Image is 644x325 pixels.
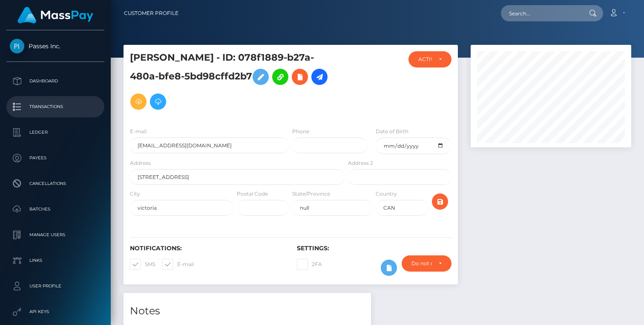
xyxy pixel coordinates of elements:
[130,190,140,198] label: City
[6,224,104,246] a: Manage Users
[10,305,101,318] p: API Keys
[130,128,147,135] label: E-mail
[10,177,101,190] p: Cancellations
[6,199,104,220] a: Batches
[297,245,451,252] h6: Settings:
[130,259,155,270] label: SMS
[6,301,104,322] a: API Keys
[402,255,451,272] button: Do not require
[6,147,104,169] a: Payees
[418,56,432,63] div: ACTIVE
[6,275,104,297] a: User Profile
[6,250,104,271] a: Links
[297,259,322,270] label: 2FA
[10,280,101,293] p: User Profile
[292,190,330,198] label: State/Province
[10,75,101,88] p: Dashboard
[10,254,101,267] p: Links
[130,304,365,319] h4: Notes
[348,159,373,167] label: Address 2
[311,69,328,85] a: Initiate Payout
[6,96,104,117] a: Transactions
[376,190,397,198] label: Country
[411,260,432,267] div: Do not require
[130,245,284,252] h6: Notifications:
[6,173,104,194] a: Cancellations
[130,159,151,167] label: Address
[501,5,581,21] input: Search...
[237,190,268,198] label: Postal Code
[10,152,101,164] p: Payees
[10,100,101,113] p: Transactions
[376,128,408,135] label: Date of Birth
[130,51,340,114] h5: [PERSON_NAME] - ID: 078f1889-b27a-480a-bfe8-5bd98cffd2b7
[162,259,194,270] label: E-mail
[6,122,104,143] a: Ledger
[292,128,309,135] label: Phone
[10,228,101,241] p: Manage Users
[6,70,104,92] a: Dashboard
[17,7,93,23] img: MassPay Logo
[10,203,101,216] p: Batches
[408,51,451,67] button: ACTIVE
[10,126,101,139] p: Ledger
[10,39,24,53] img: Passes Inc.
[124,4,178,22] a: Customer Profile
[6,42,104,50] span: Passes Inc.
